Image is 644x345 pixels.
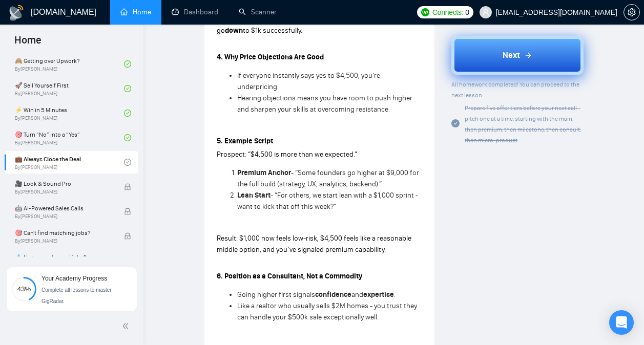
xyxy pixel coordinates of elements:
span: If everyone instantly says yes to $4,500, you’re underpricing. [237,71,380,91]
span: Connects: [432,7,463,18]
span: 🎥 Look & Sound Pro [15,179,113,189]
span: Your Academy Progress [41,275,107,282]
span: lock [124,208,131,215]
strong: 6. Position as a Consultant, Not a Commodity [217,272,362,281]
span: check-circle [124,159,131,166]
span: All homework completed! You can proceed to the next lesson: [451,81,579,99]
a: homeHome [120,8,151,16]
span: user [482,9,489,16]
span: 0 [465,7,469,18]
span: Prepare five offer tiers before your next call - pitch one at a time, starting with the main, the... [465,104,581,144]
a: setting [624,8,640,16]
a: ⚡ Win in 5 MinutesBy[PERSON_NAME] [15,102,124,124]
span: Hearing objections means you have room to push higher and sharpen your skills at overcoming resis... [237,94,412,114]
span: By [PERSON_NAME] [15,213,113,220]
span: By [PERSON_NAME] [15,238,113,244]
span: Prospect: “$4,500 is more than we expected.” [217,150,357,159]
span: Home [6,33,50,54]
span: check-circle [124,110,131,117]
img: upwork-logo.png [421,8,429,16]
span: Complete all lessons to master GigRadar. [41,287,112,304]
span: Like a realtor who usually sells $2M homes - you trust they can handle your $500k sale exceptiona... [237,301,417,321]
a: dashboardDashboard [172,8,218,16]
span: By [PERSON_NAME] [15,189,113,195]
a: 💼 Always Close the DealBy[PERSON_NAME] [15,151,124,174]
span: to $1k successfully. [243,26,302,35]
span: 🎯 Can't find matching jobs? [15,228,113,238]
span: 43% [12,286,36,292]
a: 🎯 Turn “No” into a “Yes”By[PERSON_NAME] [15,126,124,149]
strong: 4. Why Price Objections Are Good [217,53,324,61]
img: logo [8,5,25,21]
span: 💧 Not enough good jobs? [15,252,113,263]
span: check-circle [124,85,131,92]
span: lock [124,232,131,240]
span: setting [624,8,639,16]
div: Open Intercom Messenger [609,310,634,335]
strong: Lean Start [237,191,271,200]
span: check-circle [451,119,460,127]
button: setting [624,4,640,20]
strong: 5. Example Script [217,137,273,145]
strong: confidence [315,290,351,299]
span: - “Some founders go higher at $9,000 for the full build (strategy, UX, analytics, backend).” [237,168,419,188]
span: Result: $1,000 now feels low-risk, $4,500 feels like a reasonable middle option, and you’ve signa... [217,234,411,254]
strong: down [225,26,243,35]
strong: Premium Anchor [237,168,291,177]
span: check-circle [124,134,131,141]
span: . [394,290,396,299]
span: Going higher first signals [237,290,315,299]
span: and [351,290,363,299]
span: Next [503,49,520,61]
strong: expertise [363,290,394,299]
span: to $9k before you can go [217,15,392,35]
span: double-left [122,321,132,331]
a: 🚀 Sell Yourself FirstBy[PERSON_NAME] [15,77,124,100]
span: lock [124,183,131,190]
span: - “For others, we start lean with a $1,000 sprint - want to kick that off this week?” [237,191,418,211]
a: searchScanner [239,8,277,16]
span: check-circle [124,60,131,68]
span: 🤖 AI-Powered Sales Calls [15,203,113,213]
button: Next [451,36,584,75]
a: 🙈 Getting over Upwork?By[PERSON_NAME] [15,53,124,75]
